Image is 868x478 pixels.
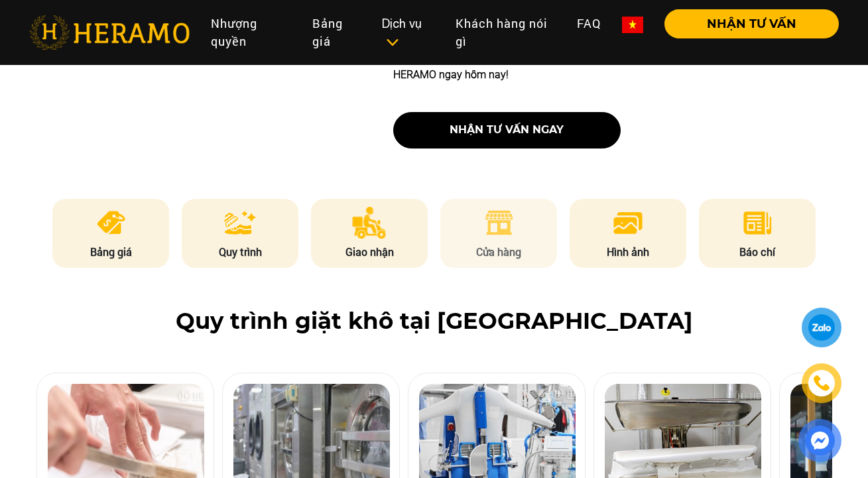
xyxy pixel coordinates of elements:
p: Hình ảnh [570,244,686,260]
a: Nhượng quyền [200,9,301,56]
p: Cửa hàng [440,244,557,260]
img: news.png [741,207,774,239]
button: NHẬN TƯ VẤN [664,9,839,38]
img: heramo-logo.png [29,15,190,50]
img: delivery.png [352,207,387,239]
a: phone-icon [804,365,839,401]
img: phone-icon [814,376,830,390]
a: Khách hàng nói gì [445,9,566,56]
p: Giao nhận [311,244,428,260]
a: Bảng giá [302,9,371,56]
p: Báo chí [699,244,816,260]
button: nhận tư vấn ngay [393,112,621,149]
img: vn-flag.png [622,17,643,33]
div: Dịch vụ [382,15,435,50]
img: subToggleIcon [385,36,399,49]
a: NHẬN TƯ VẤN [654,18,839,30]
img: pricing.png [95,207,127,239]
p: Bảng giá [52,244,169,260]
img: store.png [483,207,515,239]
img: process.png [224,207,256,239]
p: Quy trình [182,244,298,260]
h2: Quy trình giặt khô tại [GEOGRAPHIC_DATA] [29,308,839,335]
img: image.png [612,207,644,239]
a: FAQ [566,9,611,38]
